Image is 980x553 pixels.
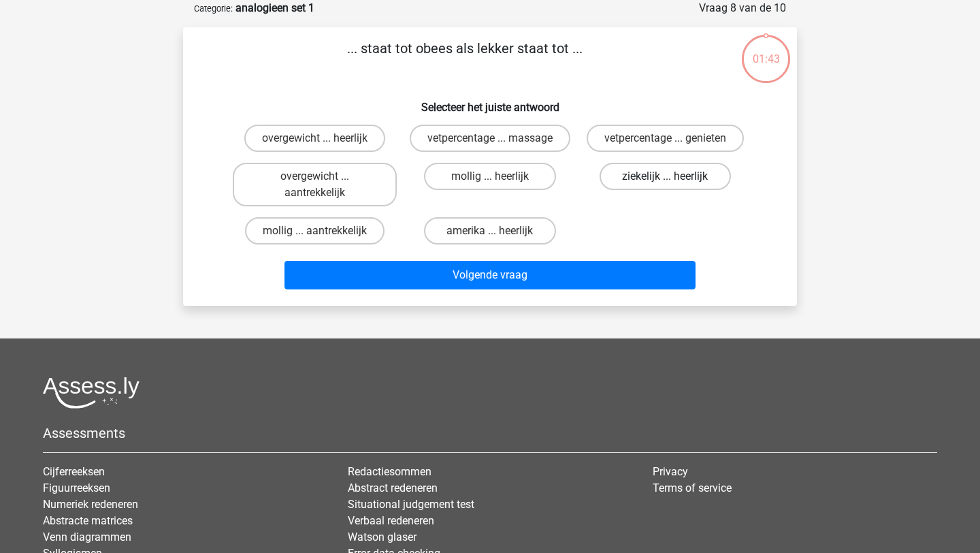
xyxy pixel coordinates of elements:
a: Terms of service [653,481,732,494]
a: Numeriek redeneren [43,498,138,511]
label: ziekelijk ... heerlijk [600,163,731,190]
div: 01:43 [740,33,791,67]
label: mollig ... aantrekkelijk [245,217,385,244]
img: Assessly logo [43,377,140,409]
a: Cijferreeksen [43,465,105,478]
label: overgewicht ... aantrekkelijk [233,163,397,206]
strong: analogieen set 1 [235,1,314,14]
label: mollig ... heerlijk [424,163,555,190]
small: Categorie: [194,3,233,14]
h6: Selecteer het juiste antwoord [205,90,775,114]
a: Verbaal redeneren [348,514,434,527]
button: Volgende vraag [284,261,696,289]
a: Privacy [653,465,688,478]
label: vetpercentage ... genieten [587,125,744,152]
label: overgewicht ... heerlijk [244,125,385,152]
label: vetpercentage ... massage [410,125,570,152]
a: Situational judgement test [348,498,474,511]
a: Redactiesommen [348,465,431,478]
a: Abstract redeneren [348,481,438,494]
p: ... staat tot obees als lekker staat tot ... [205,38,724,79]
a: Venn diagrammen [43,531,131,543]
h5: Assessments [43,425,937,441]
a: Abstracte matrices [43,514,133,527]
a: Watson glaser [348,531,416,543]
label: amerika ... heerlijk [424,217,555,244]
a: Figuurreeksen [43,481,110,494]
